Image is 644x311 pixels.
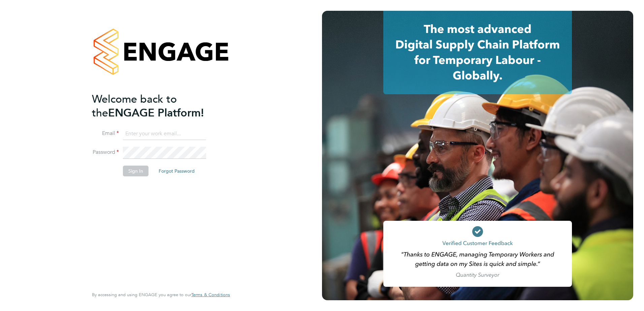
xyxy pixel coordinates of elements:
a: Terms & Conditions [191,292,230,298]
span: By accessing and using ENGAGE you agree to our [92,292,230,298]
h2: ENGAGE Platform! [92,92,223,120]
button: Forgot Password [153,166,200,176]
span: Welcome back to the [92,93,177,119]
input: Enter your work email... [123,128,206,140]
label: Email [92,130,119,137]
span: Terms & Conditions [191,292,230,298]
button: Sign In [123,166,149,176]
label: Password [92,149,119,156]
